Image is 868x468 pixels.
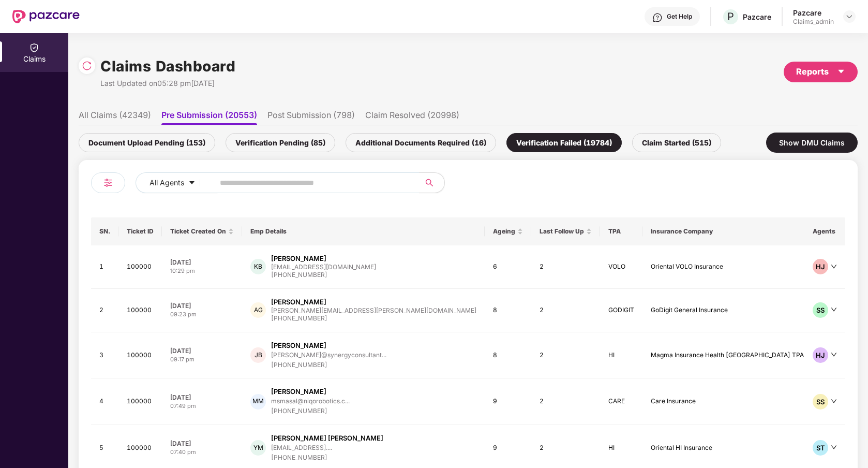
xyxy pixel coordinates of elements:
[91,378,118,425] td: 4
[250,259,266,274] div: KB
[170,258,234,267] div: [DATE]
[170,402,234,411] div: 07:49 pm
[118,245,162,289] td: 100000
[531,378,600,425] td: 2
[136,172,218,193] button: All Agentscaret-down
[271,360,386,370] div: [PHONE_NUMBER]
[642,378,812,425] td: Care Insurance
[531,217,600,245] th: Last Follow Up
[600,217,642,245] th: TPA
[271,307,476,314] div: [PERSON_NAME][EMAIL_ADDRESS][PERSON_NAME][DOMAIN_NAME]
[250,394,266,409] div: MM
[642,289,812,332] td: GoDigit General Insurance
[170,355,234,364] div: 09:17 pm
[419,172,445,193] button: search
[506,133,622,152] div: Verification Failed (19784)
[804,217,845,245] th: Agents
[271,297,326,307] div: [PERSON_NAME]
[271,314,476,324] div: [PHONE_NUMBER]
[12,10,80,23] img: New Pazcare Logo
[813,394,828,409] div: SS
[793,18,834,26] div: Claims_admin
[831,352,837,358] span: down
[271,352,386,358] div: [PERSON_NAME]@synergyconsultant...
[161,110,257,125] li: Pre Submission (20553)
[102,177,114,189] img: svg+xml;base64,PHN2ZyB4bWxucz0iaHR0cDovL3d3dy53My5vcmcvMjAwMC9zdmciIHdpZHRoPSIyNCIgaGVpZ2h0PSIyNC...
[796,65,845,78] div: Reports
[493,227,515,236] span: Ageing
[29,42,39,53] img: svg+xml;base64,PHN2ZyBpZD0iQ2xhaW0iIHhtbG5zPSJodHRwOi8vd3d3LnczLm9yZy8yMDAwL3N2ZyIgd2lkdGg9IjIwIi...
[813,347,828,363] div: HJ
[149,177,184,188] span: All Agents
[79,110,151,125] li: All Claims (42349)
[170,439,234,448] div: [DATE]
[271,406,350,416] div: [PHONE_NUMBER]
[91,245,118,289] td: 1
[170,267,234,275] div: 10:29 pm
[118,378,162,425] td: 100000
[118,217,162,245] th: Ticket ID
[271,270,376,280] div: [PHONE_NUMBER]
[600,245,642,289] td: VOLO
[642,217,812,245] th: Insurance Company
[267,110,355,125] li: Post Submission (798)
[600,332,642,379] td: HI
[642,245,812,289] td: Oriental VOLO Insurance
[118,332,162,379] td: 100000
[831,264,837,270] span: down
[82,61,92,71] img: svg+xml;base64,PHN2ZyBpZD0iUmVsb2FkLTMyeDMyIiB4bWxucz0iaHR0cDovL3d3dy53My5vcmcvMjAwMC9zdmciIHdpZH...
[226,133,335,152] div: Verification Pending (85)
[632,133,721,152] div: Claim Started (515)
[250,440,266,456] div: YM
[91,217,118,245] th: SN.
[667,12,692,21] div: Get Help
[531,245,600,289] td: 2
[831,306,837,313] span: down
[642,332,812,379] td: Magma Insurance Health [GEOGRAPHIC_DATA] TPA
[813,302,828,318] div: SS
[250,347,266,363] div: JB
[419,179,439,187] span: search
[346,133,496,152] div: Additional Documents Required (16)
[162,217,242,245] th: Ticket Created On
[766,133,858,153] div: Show DMU Claims
[365,110,459,125] li: Claim Resolved (20998)
[831,398,837,404] span: down
[100,78,235,89] div: Last Updated on 05:28 pm[DATE]
[531,332,600,379] td: 2
[271,398,350,404] div: msmasal@niqorobotics.c...
[242,217,485,245] th: Emp Details
[271,453,383,463] div: [PHONE_NUMBER]
[271,254,326,264] div: [PERSON_NAME]
[170,448,234,457] div: 07:40 pm
[91,289,118,332] td: 2
[271,444,332,451] div: [EMAIL_ADDRESS]....
[793,8,834,18] div: Pazcare
[271,341,326,350] div: [PERSON_NAME]
[652,12,663,23] img: svg+xml;base64,PHN2ZyBpZD0iSGVscC0zMngzMiIgeG1sbnM9Imh0dHA6Ly93d3cudzMub3JnLzIwMDAvc3ZnIiB3aWR0aD...
[485,332,531,379] td: 8
[188,179,196,187] span: caret-down
[170,310,234,319] div: 09:23 pm
[600,378,642,425] td: CARE
[837,67,845,76] span: caret-down
[485,378,531,425] td: 9
[118,289,162,332] td: 100000
[727,10,734,23] span: P
[531,289,600,332] td: 2
[813,259,828,274] div: HJ
[271,433,383,443] div: [PERSON_NAME] [PERSON_NAME]
[271,387,326,397] div: [PERSON_NAME]
[485,289,531,332] td: 8
[831,444,837,450] span: down
[743,12,771,22] div: Pazcare
[170,227,226,236] span: Ticket Created On
[170,301,234,310] div: [DATE]
[271,264,376,270] div: [EMAIL_ADDRESS][DOMAIN_NAME]
[170,393,234,402] div: [DATE]
[485,245,531,289] td: 6
[170,346,234,355] div: [DATE]
[813,440,828,456] div: ST
[485,217,531,245] th: Ageing
[540,227,584,236] span: Last Follow Up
